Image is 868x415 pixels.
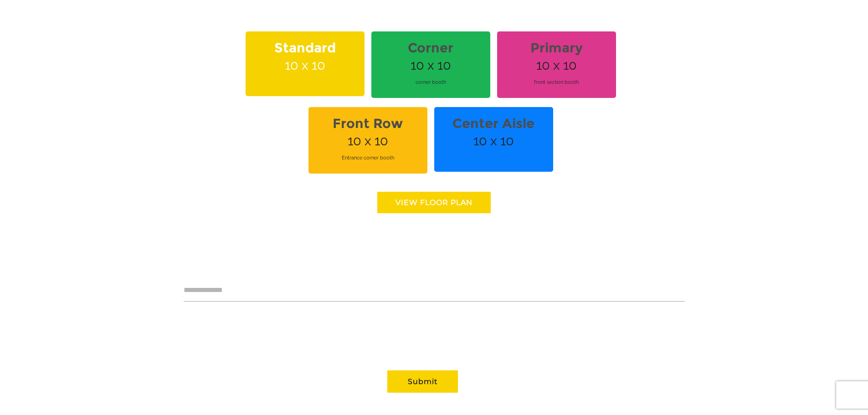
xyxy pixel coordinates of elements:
[387,370,458,393] button: Submit
[377,70,485,95] span: corner booth
[134,281,165,293] em: Submit
[434,107,553,172] span: 10 x 10
[47,51,153,63] div: Leave a message
[371,31,490,98] span: 10 x 10
[12,111,166,131] input: Enter your email address
[377,192,491,213] a: View floor Plan
[503,70,611,95] span: front section booth
[149,5,171,26] div: Minimize live chat window
[246,31,365,96] span: 10 x 10
[497,31,616,98] span: 10 x 10
[12,84,166,104] input: Enter your last name
[503,35,611,61] strong: Primary
[12,138,166,273] textarea: Type your message and click 'Submit'
[308,107,427,174] span: 10 x 10
[251,35,359,61] strong: Standard
[314,145,422,170] span: Entrance corner booth
[377,35,485,61] strong: Corner
[314,110,422,137] strong: Front Row
[440,110,548,137] strong: Center Aisle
